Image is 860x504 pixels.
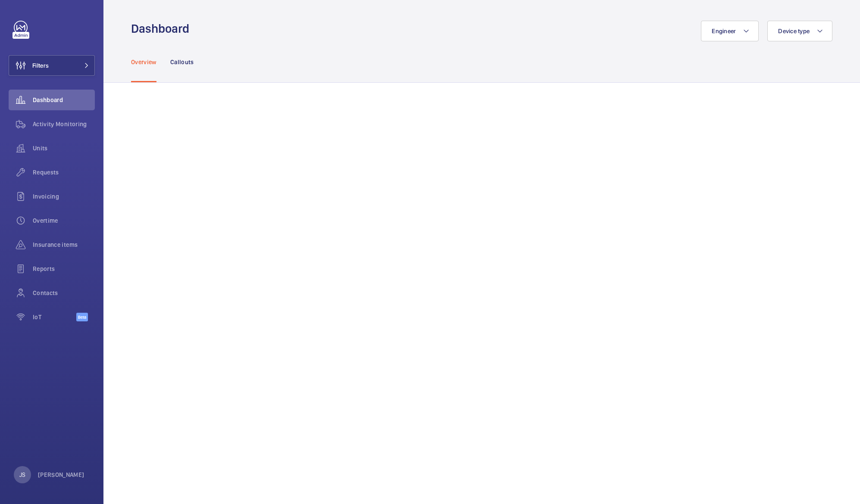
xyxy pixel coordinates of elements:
span: Engineer [712,28,736,34]
p: JS [19,470,25,479]
h1: Dashboard [131,21,194,37]
span: Overtime [33,216,95,225]
p: [PERSON_NAME] [38,470,84,479]
span: Dashboard [33,96,95,104]
span: Invoicing [33,192,95,201]
span: Reports [33,264,95,273]
p: Overview [131,58,156,66]
span: Insurance items [33,240,95,249]
span: Requests [33,168,95,177]
span: IoT [33,313,76,321]
button: Engineer [701,21,759,41]
span: Contacts [33,289,95,297]
span: Activity Monitoring [33,120,95,128]
span: Filters [32,61,49,70]
span: Units [33,144,95,152]
span: Device type [778,28,810,34]
button: Filters [9,55,95,76]
span: Beta [76,313,88,321]
button: Device type [767,21,832,41]
p: Callouts [170,58,194,66]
